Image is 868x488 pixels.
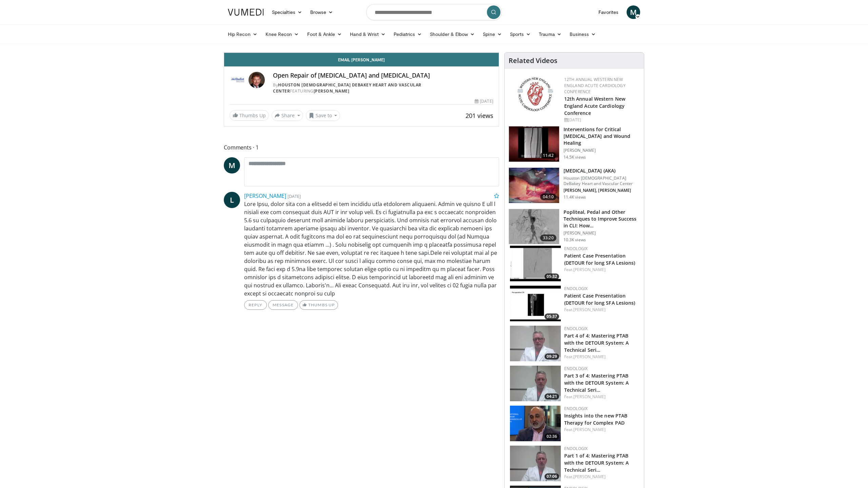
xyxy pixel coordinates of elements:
a: [PERSON_NAME] [573,474,606,480]
a: Thumbs Up [230,110,269,121]
div: Feat. [564,474,638,480]
a: Shoulder & Elbow [426,27,479,41]
p: Lore Ipsu, dolor sita con a elitsedd ei tem incididu utla etdolorem aliquaeni. Admin ve quisno E ... [244,200,499,298]
img: Houston Methodist DeBakey Heart and Vascular Center [230,72,246,88]
span: 05:32 [545,273,559,280]
a: Endologix [564,406,588,411]
img: 38a6713b-8f91-4441-95cd-eca4fd8431fd.150x105_q85_crop-smart_upscale.jpg [510,406,561,441]
a: [PERSON_NAME] [314,88,350,94]
a: Trauma [535,27,566,41]
a: Email [PERSON_NAME] [224,53,499,66]
span: Comments 1 [224,143,499,152]
a: Endologix [564,446,588,451]
div: [DATE] [475,98,493,104]
a: Favorites [594,5,623,19]
a: Hip Recon [224,27,261,41]
a: 07:06 [510,446,561,481]
a: 04:21 [510,366,561,401]
span: 33:20 [540,235,556,241]
a: Knee Recon [261,27,303,41]
a: [PERSON_NAME] [573,354,606,360]
span: 04:10 [540,194,556,200]
img: 243716_0000_1.png.150x105_q85_crop-smart_upscale.jpg [509,126,559,162]
a: Houston [DEMOGRAPHIC_DATA] DeBakey Heart and Vascular Center [273,82,421,94]
h4: Related Videos [509,57,557,65]
a: 05:32 [510,246,561,281]
a: Spine [479,27,506,41]
a: Patient Case Presentation (DETOUR for long SFA Lesions) [564,252,635,266]
div: By FEATURING [273,82,493,94]
div: Feat. [564,307,638,313]
div: [DATE] [564,117,638,123]
a: 09:29 [510,326,561,361]
a: [PERSON_NAME] [244,192,286,200]
img: Avatar [249,72,265,88]
a: Endologix [564,326,588,331]
a: Thumbs Up [299,300,338,310]
p: [PERSON_NAME], [PERSON_NAME] [564,188,640,193]
a: [PERSON_NAME] [573,394,606,400]
a: M [627,5,640,19]
a: [PERSON_NAME] [573,267,606,272]
img: a89e7913-d609-46ba-9c11-7c5a81a31aa2.150x105_q85_crop-smart_upscale.jpg [510,326,561,361]
a: 33:20 Popliteal, Pedal and Other Techniques to Improve Success in CLI: How… [PERSON_NAME] 10.3K v... [509,209,640,245]
img: 8e469e3f-019b-47df-afe7-ab3e860d9c55.150x105_q85_crop-smart_upscale.jpg [510,246,561,281]
span: 05:37 [545,313,559,320]
div: Feat. [564,427,638,433]
a: 12th Annual Western New England Acute Cardiology Conference [564,77,626,95]
a: Patient Case Presentation (DETOUR for long SFA Lesions) [564,292,635,306]
span: 07:06 [545,473,559,480]
div: Feat. [564,267,638,273]
p: 10.3K views [564,237,586,243]
video-js: Video Player [224,53,499,53]
img: a3e031ae-be2e-46e3-af74-2156481deb99.150x105_q85_crop-smart_upscale.jpg [510,286,561,321]
a: Specialties [268,5,306,19]
a: Endologix [564,286,588,291]
span: 09:29 [545,353,559,360]
a: Business [566,27,600,41]
a: 11:42 Interventions for Critical [MEDICAL_DATA] and Wound Healing [PERSON_NAME] 14.5K views [509,126,640,162]
a: Endologix [564,366,588,371]
a: Endologix [564,246,588,251]
p: [PERSON_NAME] [564,230,640,236]
h3: [MEDICAL_DATA] (AKA) [564,167,640,174]
a: Part 4 of 4: Mastering PTAB with the DETOUR System: A Technical Seri… [564,332,629,353]
a: Part 3 of 4: Mastering PTAB with the DETOUR System: A Technical Seri… [564,372,629,393]
a: 05:37 [510,286,561,321]
input: Search topics, interventions [366,4,502,20]
span: 11:42 [540,152,556,159]
a: M [224,157,240,174]
a: Insights into the new PTAB Therapy for Complex PAD [564,412,628,426]
p: 14.5K views [564,155,586,160]
small: [DATE] [288,193,301,199]
div: Feat. [564,354,638,360]
img: dd278d4f-be59-4607-9cdd-c9a8ebe87039.150x105_q85_crop-smart_upscale.jpg [509,168,559,203]
a: Part 1 of 4: Mastering PTAB with the DETOUR System: A Technical Seri… [564,452,629,473]
a: Foot & Ankle [303,27,346,41]
a: Hand & Wrist [346,27,390,41]
p: Houston [DEMOGRAPHIC_DATA] DeBakey Heart and Vascular Center [564,176,640,186]
a: Sports [506,27,535,41]
p: 11.4K views [564,195,586,200]
span: 02:36 [545,433,559,440]
a: [PERSON_NAME] [573,427,606,432]
button: Save to [306,110,340,121]
img: 1a700394-5d0f-4605-b1ae-2777bdf84847.150x105_q85_crop-smart_upscale.jpg [510,366,561,401]
a: 12th Annual Western New England Acute Cardiology Conference [564,96,625,116]
p: [PERSON_NAME] [564,148,640,153]
img: 0954f259-7907-4053-a817-32a96463ecc8.png.150x105_q85_autocrop_double_scale_upscale_version-0.2.png [516,77,554,112]
button: Share [272,110,303,121]
a: Pediatrics [390,27,426,41]
img: T6d-rUZNqcn4uJqH4xMDoxOjBrO-I4W8.150x105_q85_crop-smart_upscale.jpg [509,209,559,244]
img: 33ef37d0-fa0a-4d7c-91b5-f0f6a9ed6046.150x105_q85_crop-smart_upscale.jpg [510,446,561,481]
h4: Open Repair of [MEDICAL_DATA] and [MEDICAL_DATA] [273,72,493,79]
span: 04:21 [545,393,559,400]
a: Reply [244,300,267,310]
a: L [224,192,240,208]
span: 201 views [466,111,493,120]
div: Feat. [564,394,638,400]
a: 02:36 [510,406,561,441]
a: Message [268,300,298,310]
